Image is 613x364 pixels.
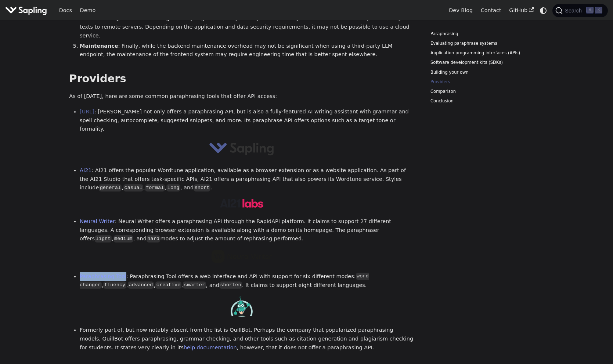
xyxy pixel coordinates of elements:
[552,4,607,17] button: Search (Command+K)
[5,5,50,16] a: Sapling.ai
[80,217,414,243] li: : Neural Writer offers a paraphrasing API through the RapidAPI platform. It claims to support 27 ...
[183,281,206,289] code: smarter
[430,88,530,95] a: Comparison
[80,326,414,352] li: Formerly part of, but now notably absent from the list is QuillBot. Perhaps the company that popu...
[128,281,154,289] code: advanced
[445,5,476,16] a: Dev Blog
[80,42,414,59] li: : Finally, while the backend maintenance overhead may not be significant when using a third-party...
[166,184,180,192] code: long
[69,72,414,85] h2: Providers
[80,109,94,114] a: [URL]
[69,92,414,101] p: As of [DATE], here are some common paraphrasing tools that offer API access:
[80,108,414,134] li: : [PERSON_NAME] not only offers a paraphrasing API, but is also a fully-featured AI writing assis...
[477,5,505,16] a: Contact
[5,5,47,16] img: Sapling.ai
[505,5,538,16] a: GitHub
[220,199,264,208] img: AI21
[430,98,530,105] a: Conclusion
[103,281,126,289] code: fluency
[145,184,165,192] code: formal
[80,273,126,279] a: Paraphrasing Tool
[231,296,253,317] img: Paraphrasing Tool
[80,43,118,49] strong: Maintenance
[80,218,115,224] a: Neural Writer
[80,166,414,192] li: : AI21 offers the popular Wordtune application, available as a browser extension or as a website ...
[209,140,274,157] img: sapling-logo-horizontal.svg
[113,235,133,243] code: medium
[595,7,602,14] kbd: K
[76,5,100,16] a: Demo
[430,50,530,57] a: Application programming interfaces (APIs)
[212,250,272,263] img: Neural Writer
[430,69,530,76] a: Building your own
[80,167,91,173] a: AI21
[430,40,530,47] a: Evaluating paraphrase systems
[430,30,530,37] a: Paraphrasing
[80,273,369,289] code: word changer
[95,235,112,243] code: light
[430,59,530,66] a: Software development kits (SDKs)
[430,79,530,85] a: Providers
[194,184,210,192] code: short
[80,14,414,40] li: : Cutting edge LLMs are generally offered through web-based APIs that require sending texts to re...
[55,5,76,16] a: Docs
[123,184,143,192] code: casual
[155,281,181,289] code: creative
[586,7,594,14] kbd: ⌘
[80,15,170,21] strong: Data security and self-hosting
[80,272,414,290] li: : Paraphrasing Tool offers a web interface and API with support for six different modes: , , , , ...
[147,235,161,243] code: hard
[99,184,122,192] code: general
[219,281,242,289] code: shorten
[184,345,237,350] a: help documentation
[538,5,549,16] button: Switch between dark and light mode (currently system mode)
[563,8,586,14] span: Search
